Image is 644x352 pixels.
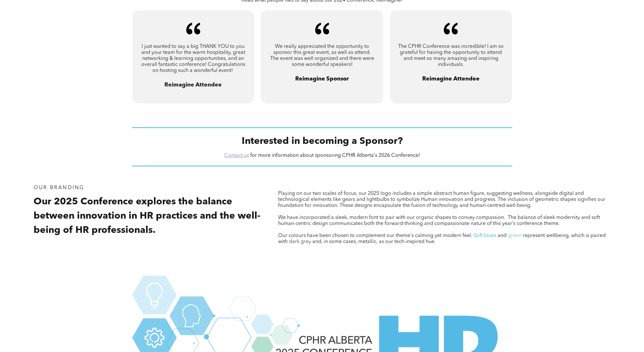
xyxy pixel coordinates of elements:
[508,233,521,238] span: green
[278,215,600,226] span: We have incorporated a sleek, modern font to pair with our organic shapes to convey compassion. T...
[398,44,504,67] span: The CPHR Conference was incredible! I am so grateful for having the opportunity to attend and mee...
[270,44,374,67] span: We really appreciated the opportunity to sponsor this great event, as well as attend. The event w...
[289,239,311,244] span: dark grey
[34,197,260,235] span: Our 2025 Conference explores the balance between innovation in HR practices and the well-being of...
[224,153,249,158] a: Contact us
[250,153,420,158] span: for more information about sponsoring CPHR Alberta's 2026 Conference!
[141,44,245,73] span: I just wanted to say a big THANK YOU to you and your team for the warm hospitality, great network...
[295,76,349,82] span: Reimagine Sponsor
[278,191,605,208] span: Playing on our two scales of focus, our 2025 logo includes a simple abstract human figure, sugges...
[474,233,496,238] span: Soft blues
[164,82,222,88] span: Reimagine Attendee
[422,76,480,82] span: Reimagine Attendee
[312,239,436,244] span: and, in some cases, metallic, as our tech-inspired hue.
[34,185,84,190] span: Our Branding
[498,233,507,238] span: and
[242,137,403,146] span: Interested in becoming a Sponsor?
[278,233,472,238] span: Our colours have been chosen to complement our theme's calming yet modern feel.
